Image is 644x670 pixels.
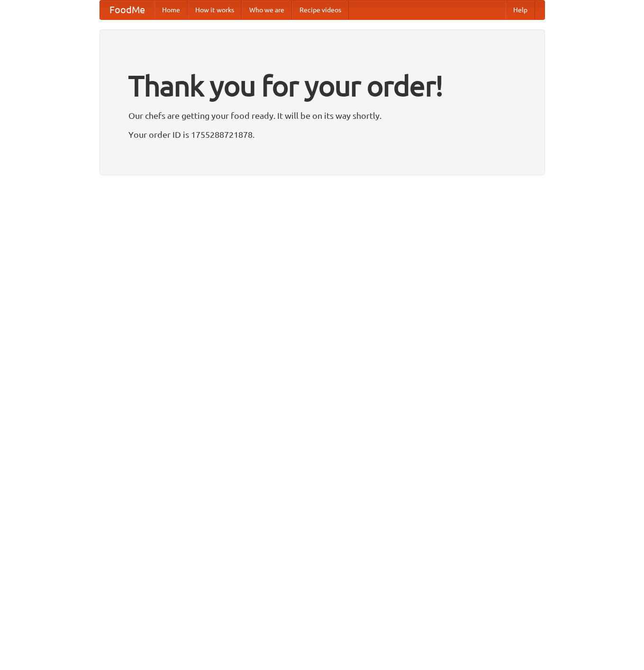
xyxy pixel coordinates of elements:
a: How it works [188,0,242,19]
h1: Thank you for your order! [128,63,516,108]
a: Home [154,0,188,19]
a: Recipe videos [292,0,349,19]
a: FoodMe [100,0,154,19]
a: Help [506,0,535,19]
p: Your order ID is 1755288721878. [128,127,516,142]
p: Our chefs are getting your food ready. It will be on its way shortly. [128,108,516,123]
a: Who we are [242,0,292,19]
